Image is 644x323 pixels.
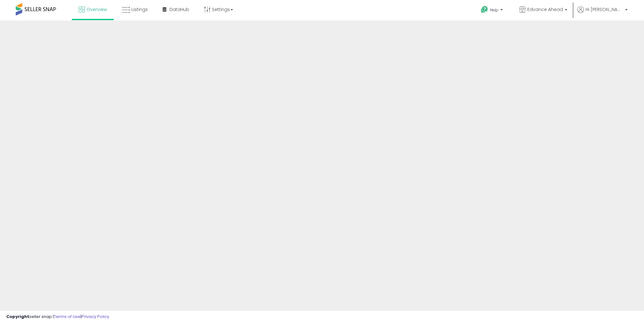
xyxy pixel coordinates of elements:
[131,6,148,13] span: Listings
[527,6,563,13] span: Edvance Ahead
[86,6,107,13] span: Overview
[490,7,498,13] span: Help
[586,6,623,13] span: Hi [PERSON_NAME]
[577,6,628,20] a: Hi [PERSON_NAME]
[476,1,509,20] a: Help
[169,6,189,13] span: DataHub
[480,6,488,14] i: Get Help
